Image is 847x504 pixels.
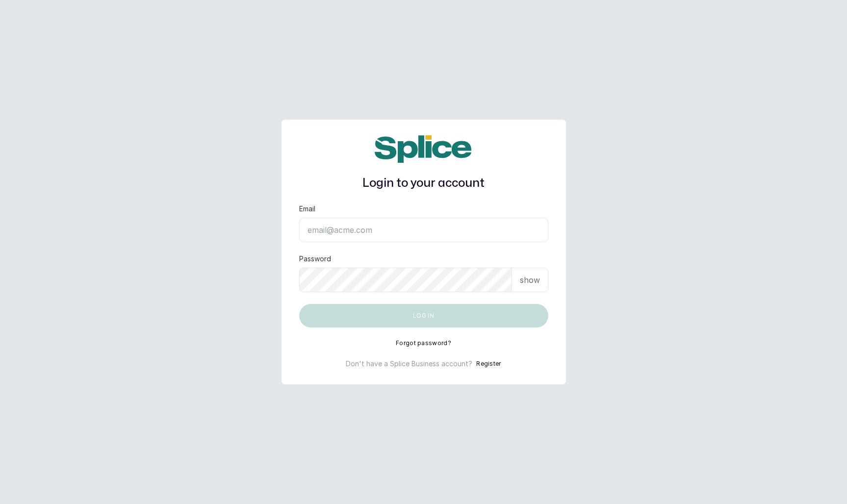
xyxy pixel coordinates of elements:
label: Password [299,254,331,264]
label: Email [299,204,315,214]
button: Forgot password? [396,339,451,347]
button: Register [476,359,501,369]
button: Log in [299,304,548,328]
p: show [520,274,540,286]
input: email@acme.com [299,218,548,242]
p: Don't have a Splice Business account? [346,359,472,369]
h1: Login to your account [299,175,548,192]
